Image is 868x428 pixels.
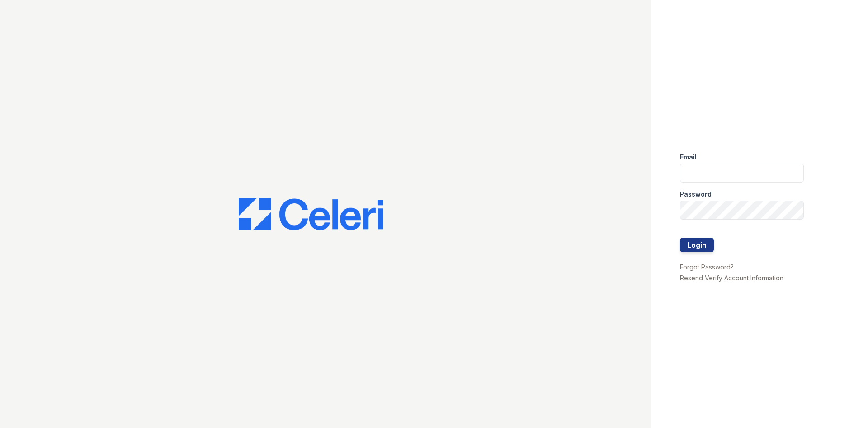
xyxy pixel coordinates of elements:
[239,198,383,231] img: CE_Logo_Blue-a8612792a0a2168367f1c8372b55b34899dd931a85d93a1a3d3e32e68fde9ad4.png
[680,238,714,252] button: Login
[680,153,697,162] label: Email
[680,274,783,282] a: Resend Verify Account Information
[680,190,712,199] label: Password
[680,263,734,271] a: Forgot Password?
